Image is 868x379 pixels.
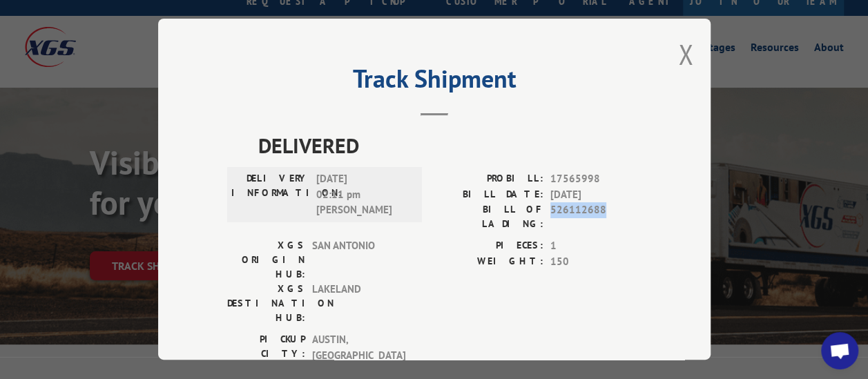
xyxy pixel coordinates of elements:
[434,172,543,188] label: PROBILL:
[434,187,543,203] label: BILL DATE:
[550,254,642,270] span: 150
[821,332,858,369] div: Open chat
[227,69,642,95] h2: Track Shipment
[316,172,409,219] span: [DATE] 02:11 pm [PERSON_NAME]
[312,282,405,326] span: LAKELAND
[434,254,543,270] label: WEIGHT:
[231,172,309,219] label: DELIVERY INFORMATION:
[312,333,405,364] span: AUSTIN , [GEOGRAPHIC_DATA]
[550,203,642,232] span: 526112688
[227,333,305,364] label: PICKUP CITY:
[550,239,642,255] span: 1
[434,203,543,232] label: BILL OF LADING:
[258,130,642,162] span: DELIVERED
[550,187,642,203] span: [DATE]
[227,239,305,282] label: XGS ORIGIN HUB:
[434,239,543,255] label: PIECES:
[227,282,305,326] label: XGS DESTINATION HUB:
[312,239,405,282] span: SAN ANTONIO
[678,36,693,72] button: Close modal
[550,172,642,188] span: 17565998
